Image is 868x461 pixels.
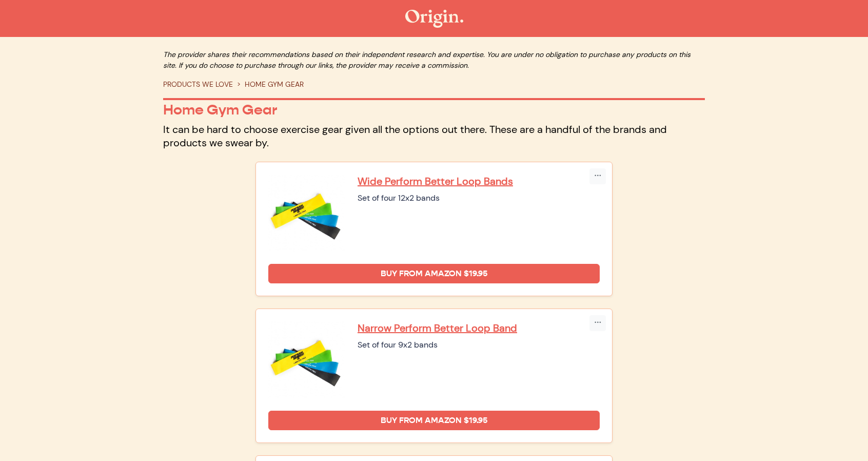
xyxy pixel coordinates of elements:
[163,101,705,119] p: Home Gym Gear
[233,79,304,90] li: HOME GYM GEAR
[163,80,233,89] a: PRODUCTS WE LOVE
[358,339,600,351] div: Set of four 9x2 bands
[268,264,600,283] a: Buy from Amazon $19.95
[268,411,600,430] a: Buy from Amazon $19.95
[358,192,600,204] div: Set of four 12x2 bands
[163,123,705,149] p: It can be hard to choose exercise gear given all the options out there. These are a handful of th...
[268,321,345,398] img: Narrow Perform Better Loop Band
[405,10,463,28] img: The Origin Shop
[268,175,345,252] img: Wide Perform Better Loop Bands
[358,321,600,335] a: Narrow Perform Better Loop Band
[163,49,705,71] p: The provider shares their recommendations based on their independent research and expertise. You ...
[358,175,600,188] a: Wide Perform Better Loop Bands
